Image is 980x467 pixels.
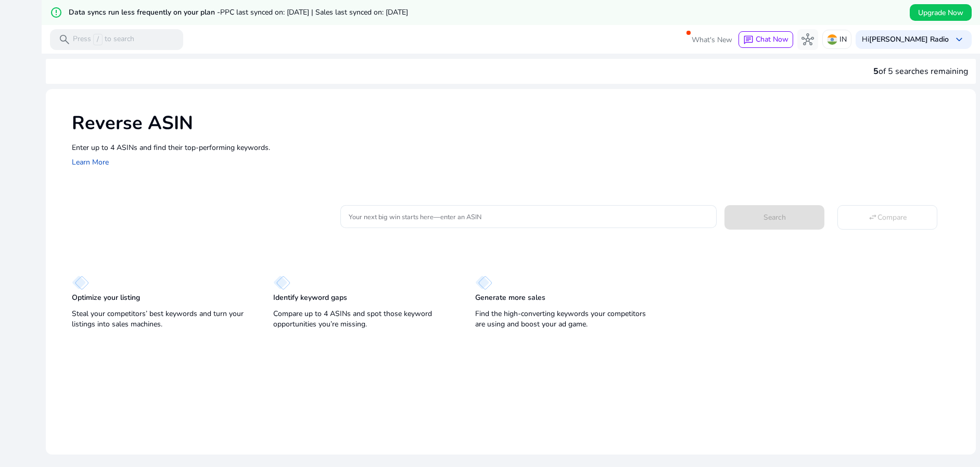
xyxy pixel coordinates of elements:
p: Press to search [73,34,134,45]
p: Enter up to 4 ASINs and find their top-performing keywords. [72,142,965,153]
img: in.svg [827,34,837,45]
a: Learn More [72,157,109,167]
span: PPC last synced on: [DATE] | Sales last synced on: [DATE] [220,7,408,17]
span: search [58,33,71,46]
img: diamond.svg [72,275,89,290]
span: / [93,34,103,45]
button: hub [797,29,818,50]
p: Generate more sales [475,293,545,303]
div: of 5 searches remaining [873,65,968,78]
p: Compare up to 4 ASINs and spot those keyword opportunities you’re missing. [273,309,454,330]
p: Optimize your listing [72,293,140,303]
p: Find the high-converting keywords your competitors are using and boost your ad game. [475,309,656,330]
button: Upgrade Now [910,4,972,21]
p: Identify keyword gaps [273,293,347,303]
span: What's New [692,31,732,49]
h5: Data syncs run less frequently on your plan - [69,8,408,17]
span: Upgrade Now [918,7,963,18]
p: Hi [862,36,949,43]
span: hub [801,33,814,46]
span: chat [743,35,754,45]
img: diamond.svg [273,275,290,290]
mat-icon: error_outline [50,6,62,19]
img: diamond.svg [475,275,492,290]
p: IN [839,30,847,48]
b: [PERSON_NAME] Radio [869,34,949,44]
span: Chat Now [756,34,788,44]
button: chatChat Now [739,31,793,48]
p: Steal your competitors’ best keywords and turn your listings into sales machines. [72,309,252,330]
span: 5 [873,66,879,77]
h1: Reverse ASIN [72,112,965,134]
span: keyboard_arrow_down [953,33,965,46]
